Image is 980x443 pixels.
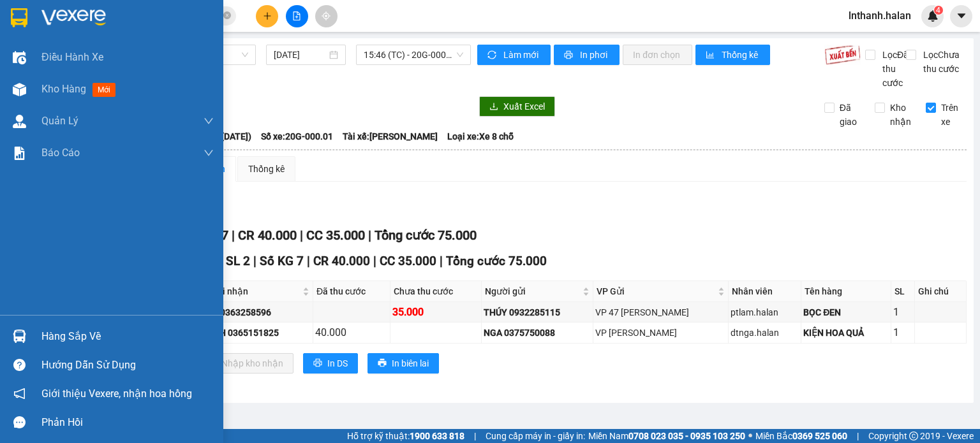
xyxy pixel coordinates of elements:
[593,302,729,323] td: VP 47 Trần Khát Chân
[364,45,464,64] span: 15:46 (TC) - 20G-000.01
[13,83,26,96] img: warehouse-icon
[380,254,436,268] span: CC 35.000
[204,116,214,126] span: down
[564,50,575,61] span: printer
[503,48,540,62] span: Làm mới
[446,254,547,268] span: Tổng cước 75.000
[440,254,443,268] span: |
[392,304,479,320] div: 35.000
[885,101,916,129] span: Kho nhận
[13,147,26,160] img: solution-icon
[485,284,580,298] span: Người gửi
[313,358,322,368] span: printer
[13,51,26,64] img: warehouse-icon
[13,115,26,128] img: warehouse-icon
[936,6,940,15] span: 4
[343,129,438,143] span: Tài xế: [PERSON_NAME]
[835,101,866,129] span: Đã giao
[392,356,429,370] span: In biên lai
[322,11,330,20] span: aim
[226,254,250,268] span: SL 2
[597,284,715,298] span: VP Gửi
[197,353,293,374] button: downloadNhập kho nhận
[13,359,26,371] span: question-circle
[857,429,859,443] span: |
[588,429,745,443] span: Miền Nam
[263,11,272,20] span: plus
[198,305,311,319] div: SƠN 0363258596
[300,228,303,243] span: |
[223,11,231,19] span: close-circle
[893,304,912,320] div: 1
[274,48,326,62] input: 13/09/2025
[706,50,716,61] span: bar-chart
[327,356,348,370] span: In DS
[838,8,921,24] span: lnthanh.halan
[628,431,745,441] strong: 0708 023 035 - 0935 103 250
[315,324,388,340] div: 40.000
[303,353,358,374] button: printerIn DS
[893,324,912,340] div: 1
[13,416,26,428] span: message
[390,281,482,302] th: Chưa thu cước
[489,102,498,112] span: download
[261,129,333,143] span: Số xe: 20G-000.01
[41,356,214,375] div: Hướng dẫn sử dụng
[447,129,514,143] span: Loại xe: Xe 8 chỗ
[315,5,338,27] button: aim
[313,281,390,302] th: Đã thu cước
[918,48,967,76] span: Lọc Chưa thu cước
[803,305,888,319] div: BỌC ĐEN
[474,429,476,443] span: |
[595,305,726,319] div: VP 47 [PERSON_NAME]
[801,281,891,302] th: Tên hàng
[223,10,231,22] span: close-circle
[367,353,439,374] button: printerIn biên lai
[927,10,939,22] img: icon-new-feature
[41,327,214,346] div: Hàng sắp về
[307,254,310,268] span: |
[580,48,609,62] span: In phơi
[755,429,847,443] span: Miền Bắc
[803,326,888,340] div: KIỆN HOA QUẢ
[41,49,103,65] span: Điều hành xe
[198,326,311,340] div: THỊNH 0365151825
[623,45,692,65] button: In đơn chọn
[41,386,192,402] span: Giới thiệu Vexere, nhận hoa hồng
[306,228,365,243] span: CC 35.000
[487,50,498,61] span: sync
[41,413,214,432] div: Phản hồi
[204,148,214,158] span: down
[484,326,591,340] div: NGA 0375750088
[915,281,967,302] th: Ghi chú
[950,5,972,27] button: caret-down
[934,6,943,15] sup: 4
[256,5,278,27] button: plus
[13,388,26,400] span: notification
[503,99,545,113] span: Xuất Excel
[956,10,967,22] span: caret-down
[248,162,285,176] div: Thống kê
[292,11,301,20] span: file-add
[731,326,799,340] div: dtnga.halan
[824,45,861,65] img: 9k=
[731,305,799,319] div: ptlam.halan
[232,228,235,243] span: |
[253,254,256,268] span: |
[41,145,80,161] span: Báo cáo
[11,8,27,27] img: logo-vxr
[368,228,371,243] span: |
[238,228,297,243] span: CR 40.000
[891,281,915,302] th: SL
[347,429,464,443] span: Hỗ trợ kỹ thuật:
[479,96,555,117] button: downloadXuất Excel
[792,431,847,441] strong: 0369 525 060
[554,45,620,65] button: printerIn phơi
[41,113,78,129] span: Quản Lý
[313,254,370,268] span: CR 40.000
[41,83,86,95] span: Kho hàng
[486,429,585,443] span: Cung cấp máy in - giấy in:
[378,358,387,368] span: printer
[477,45,551,65] button: syncLàm mới
[595,326,726,340] div: VP [PERSON_NAME]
